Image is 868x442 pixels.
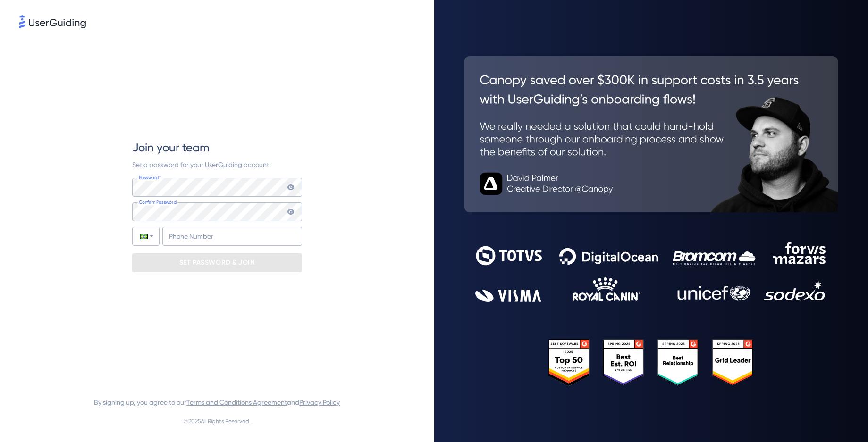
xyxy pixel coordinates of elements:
[186,399,287,406] a: Terms and Conditions Agreement
[162,227,302,246] input: Phone Number
[464,56,838,212] img: 26c0aa7c25a843aed4baddd2b5e0fa68.svg
[548,339,754,386] img: 25303e33045975176eb484905ab012ff.svg
[133,227,159,245] div: Brazil: + 55
[179,255,255,270] p: SET PASSWORD & JOIN
[475,242,826,302] img: 9302ce2ac39453076f5bc0f2f2ca889b.svg
[19,15,86,28] img: 8faab4ba6bc7696a72372aa768b0286c.svg
[94,397,340,408] span: By signing up, you agree to our and
[132,161,269,168] span: Set a password for your UserGuiding account
[299,399,340,406] a: Privacy Policy
[184,416,251,427] span: © 2025 All Rights Reserved.
[132,140,209,155] span: Join your team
